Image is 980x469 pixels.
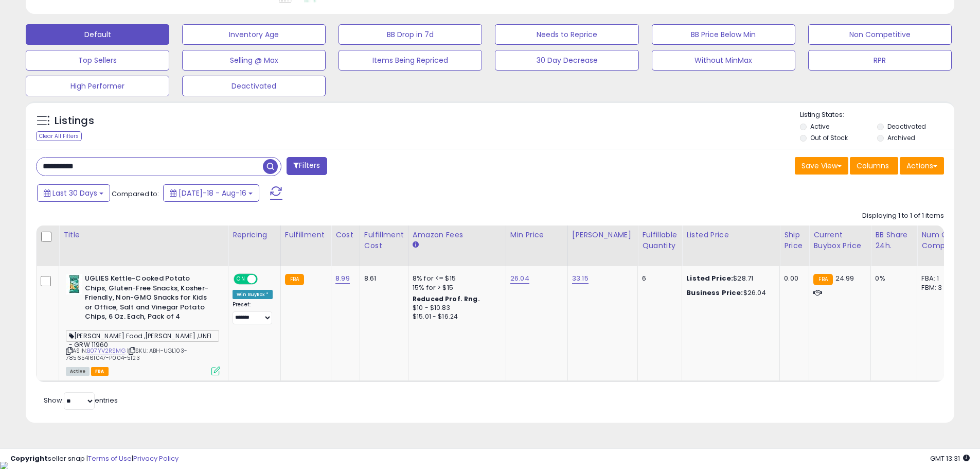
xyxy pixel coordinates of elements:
[686,230,775,240] div: Listed Price
[26,76,169,96] button: High Performer
[413,283,498,292] div: 15% for > $15
[335,230,355,240] div: Cost
[182,76,326,96] button: Deactivated
[66,274,82,294] img: 41zfD5Ri-8L._SL40_.jpg
[233,301,273,324] div: Preset:
[862,211,944,221] div: Displaying 1 to 1 of 1 items
[800,110,954,120] p: Listing States:
[413,274,498,283] div: 8% for <= $15
[813,274,832,285] small: FBA
[900,157,944,175] button: Actions
[66,367,90,376] span: All listings currently available for purchase on Amazon
[364,230,404,251] div: Fulfillment Cost
[66,274,220,374] div: ASIN:
[112,189,159,199] span: Compared to:
[163,184,259,202] button: [DATE]-18 - Aug-16
[52,188,97,198] span: Last 30 Days
[26,50,169,71] button: Top Sellers
[810,122,829,131] label: Active
[875,230,913,251] div: BB Share 24h.
[921,283,955,292] div: FBM: 3
[835,273,854,283] span: 24.99
[37,184,110,202] button: Last 30 Days
[652,24,795,45] button: BB Price Below Min
[182,50,326,71] button: Selling @ Max
[810,133,848,142] label: Out of Stock
[413,304,498,312] div: $10 - $10.83
[495,24,638,45] button: Needs to Reprice
[413,230,502,240] div: Amazon Fees
[808,24,952,45] button: Non Competitive
[91,367,109,376] span: FBA
[233,230,276,240] div: Repricing
[813,230,866,251] div: Current Buybox Price
[686,288,772,298] div: $26.04
[335,273,350,284] a: 8.99
[784,274,801,283] div: 0.00
[652,50,795,71] button: Without MinMax
[364,274,400,283] div: 8.61
[66,330,219,342] span: [PERSON_NAME] Food ,[PERSON_NAME] ,UNFI - GRW 11960
[572,230,633,240] div: [PERSON_NAME]
[44,395,118,405] span: Show: entries
[921,274,955,283] div: FBA: 1
[686,274,772,283] div: $28.71
[287,157,327,175] button: Filters
[10,454,179,464] div: seller snap | |
[686,288,743,298] b: Business Price:
[88,454,132,463] a: Terms of Use
[413,240,419,250] small: Amazon Fees.
[235,275,247,284] span: ON
[413,294,480,303] b: Reduced Prof. Rng.
[784,230,805,251] div: Ship Price
[285,230,327,240] div: Fulfillment
[338,50,482,71] button: Items Being Repriced
[887,122,926,131] label: Deactivated
[495,50,638,71] button: 30 Day Decrease
[55,114,94,128] h5: Listings
[233,290,273,299] div: Win BuyBox *
[133,454,179,463] a: Privacy Policy
[930,454,970,463] span: 2025-09-16 13:31 GMT
[87,346,126,355] a: B07YV2RSMG
[338,24,482,45] button: BB Drop in 7d
[510,230,563,240] div: Min Price
[63,230,224,240] div: Title
[10,454,48,463] strong: Copyright
[875,274,909,283] div: 0%
[66,346,187,362] span: | SKU: ABH-UGL103-785654161047-P004-5123
[887,133,915,142] label: Archived
[256,275,273,284] span: OFF
[510,273,529,284] a: 26.04
[26,24,169,45] button: Default
[795,157,848,175] button: Save View
[85,274,210,324] b: UGLIES Kettle-Cooked Potato Chips, Gluten-Free Snacks, Kosher-Friendly, Non-GMO Snacks for Kids o...
[572,273,589,284] a: 33.15
[413,312,498,321] div: $15.01 - $16.24
[857,161,889,171] span: Columns
[642,274,674,283] div: 6
[686,273,733,283] b: Listed Price:
[285,274,304,285] small: FBA
[850,157,898,175] button: Columns
[921,230,959,251] div: Num of Comp.
[179,188,246,198] span: [DATE]-18 - Aug-16
[642,230,678,251] div: Fulfillable Quantity
[36,131,82,141] div: Clear All Filters
[182,24,326,45] button: Inventory Age
[808,50,952,71] button: RPR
